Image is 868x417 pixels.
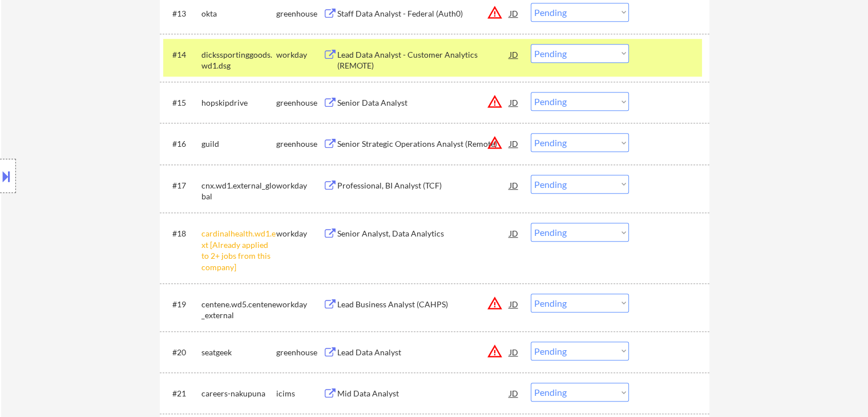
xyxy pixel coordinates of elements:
div: okta [201,8,276,19]
div: JD [508,92,520,113]
div: cnx.wd1.external_global [201,180,276,202]
div: greenhouse [276,97,323,109]
div: JD [508,44,520,65]
div: JD [508,223,520,243]
div: guild [201,138,276,150]
div: #20 [172,347,192,358]
div: Professional, BI Analyst (TCF) [337,180,510,191]
div: cardinalhealth.wd1.ext [Already applied to 2+ jobs from this company] [201,228,276,272]
div: #14 [172,49,192,61]
div: greenhouse [276,138,323,150]
div: Mid Data Analyst [337,388,510,399]
div: workday [276,299,323,310]
div: #13 [172,8,192,19]
div: icims [276,388,323,399]
div: Staff Data Analyst - Federal (Auth0) [337,8,510,19]
button: warning_amber [487,343,503,359]
button: warning_amber [487,135,503,151]
div: JD [508,383,520,403]
button: warning_amber [487,5,503,21]
div: Senior Strategic Operations Analyst (Remote) [337,138,510,150]
div: seatgeek [201,347,276,358]
div: hopskipdrive [201,97,276,109]
div: greenhouse [276,347,323,358]
div: workday [276,228,323,239]
div: JD [508,342,520,362]
div: workday [276,49,323,61]
div: careers-nakupuna [201,388,276,399]
div: JD [508,133,520,154]
div: JD [508,175,520,195]
div: #19 [172,299,192,310]
div: JD [508,294,520,314]
div: workday [276,180,323,191]
button: warning_amber [487,94,503,110]
div: dickssportinggoods.wd1.dsg [201,49,276,71]
div: JD [508,3,520,23]
div: centene.wd5.centene_external [201,299,276,321]
div: Senior Data Analyst [337,97,510,109]
button: warning_amber [487,295,503,311]
div: greenhouse [276,8,323,19]
div: #21 [172,388,192,399]
div: Lead Business Analyst (CAHPS) [337,299,510,310]
div: Lead Data Analyst - Customer Analytics (REMOTE) [337,49,510,71]
div: Senior Analyst, Data Analytics [337,228,510,239]
div: Lead Data Analyst [337,347,510,358]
